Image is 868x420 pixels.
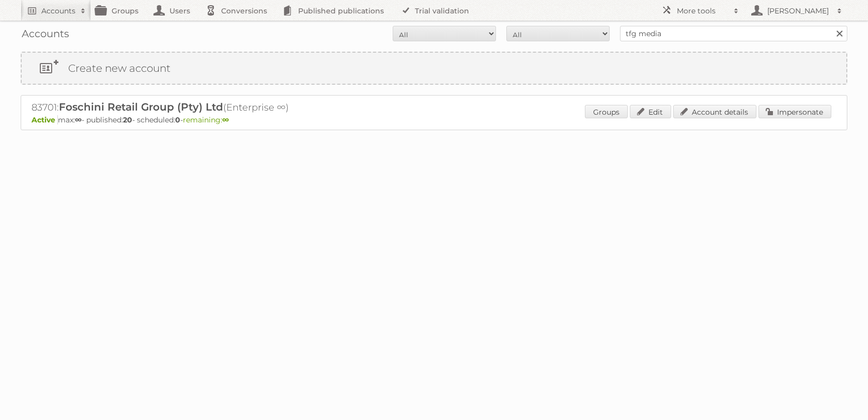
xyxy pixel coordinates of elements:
a: Edit [630,105,671,118]
h2: Accounts [41,6,75,16]
a: Account details [673,105,756,118]
a: Impersonate [758,105,831,118]
h2: More tools [677,6,729,16]
h2: 83701: (Enterprise ∞) [32,101,393,114]
p: max: - published: - scheduled: - [32,115,836,125]
strong: 20 [123,115,132,125]
a: Create new account [22,53,846,84]
span: Foschini Retail Group (Pty) Ltd [59,101,223,113]
span: Active [32,115,58,125]
strong: 0 [175,115,180,125]
h2: [PERSON_NAME] [765,6,832,16]
strong: ∞ [222,115,229,125]
strong: ∞ [75,115,82,125]
a: Groups [585,105,628,118]
span: remaining: [183,115,229,125]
